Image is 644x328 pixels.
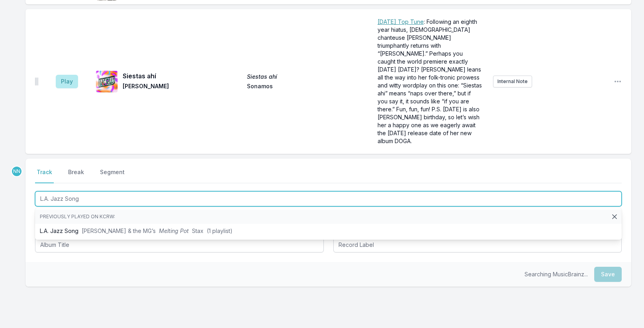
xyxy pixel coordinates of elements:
li: L.A. Jazz Song [35,224,622,238]
span: Melting Pot [159,227,189,234]
button: Play [56,75,78,88]
p: Searching MusicBrainz... [525,270,588,278]
span: [PERSON_NAME] & the MG’s [82,227,156,234]
input: Album Title [35,237,324,252]
input: Record Label [333,237,622,252]
span: [PERSON_NAME] [123,82,242,92]
input: Track Title [35,191,622,206]
button: Open playlist item options [614,78,622,85]
span: Sonamos [247,82,366,92]
span: Siestas ahí [247,73,366,81]
button: Track [35,168,54,183]
span: Stax [192,227,204,234]
a: [DATE] Top Tune [378,18,424,25]
button: Segment [98,168,126,183]
li: Previously played on KCRW: [35,210,622,224]
button: Internal Note [493,76,532,87]
button: Break [67,168,86,183]
span: Siestas ahí [123,71,242,81]
img: Drag Handle [35,78,38,85]
img: Siestas ahí [96,70,118,93]
span: : Following an eighth year hiatus, [DEMOGRAPHIC_DATA] chanteuse [PERSON_NAME] triumphantly return... [378,18,483,144]
span: (1 playlist) [207,227,233,234]
button: Save [594,267,622,282]
p: Nassir Nassirzadeh [11,166,22,177]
